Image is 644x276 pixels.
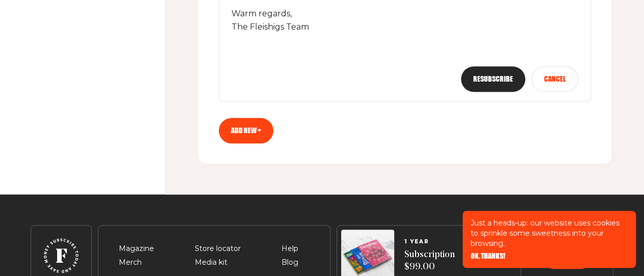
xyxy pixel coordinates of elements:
[119,244,154,253] a: Magazine
[195,257,227,269] span: Media kit
[119,257,142,269] span: Merch
[404,239,455,245] span: 1 YEAR
[531,66,578,92] button: Cancel
[195,244,241,253] a: Store locator
[461,66,525,92] button: Resubscribe
[281,244,298,253] a: Help
[471,253,505,260] button: OK, THANKS!
[281,258,298,267] a: Blog
[281,257,298,269] span: Blog
[281,243,298,255] span: Help
[119,258,142,267] a: Merch
[404,249,455,274] span: Subscription $99.00
[471,218,628,248] p: Just a heads-up: our website uses cookies to sprinkle some sweetness into your browsing.
[119,243,154,255] span: Magazine
[195,258,227,267] a: Media kit
[195,243,241,255] span: Store locator
[219,118,273,143] a: Add new +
